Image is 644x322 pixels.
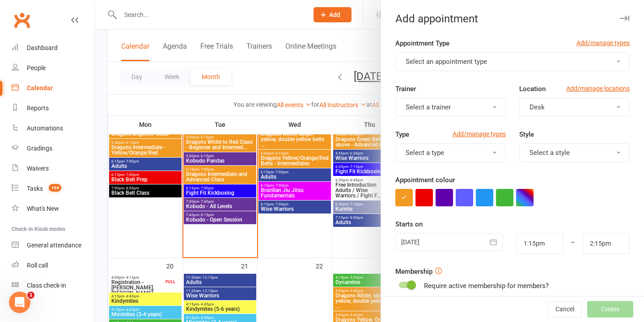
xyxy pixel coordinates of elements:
button: Select a trainer [395,98,506,117]
button: Select a type [395,143,506,162]
span: 104 [49,184,61,192]
a: Tasks 104 [12,179,94,199]
label: Style [519,129,534,140]
span: Select a style [530,149,570,157]
iframe: Intercom live chat [9,292,30,313]
div: Reports [27,105,49,112]
div: People [27,64,46,71]
label: Trainer [395,84,416,94]
a: Calendar [12,78,94,98]
button: Select an appointment type [395,52,630,71]
a: Add/manage types [576,38,630,48]
span: Desk [530,103,545,111]
div: Gradings [27,145,52,152]
div: What's New [27,205,59,212]
div: Calendar [27,84,53,92]
label: Membership [395,266,432,277]
span: 1 [27,292,34,299]
a: What's New [12,199,94,219]
a: General attendance kiosk mode [12,235,94,255]
span: Select an appointment type [406,58,487,66]
div: Add appointment [381,13,644,25]
a: Reports [12,98,94,118]
div: Dashboard [27,44,58,51]
a: Dashboard [12,38,94,58]
div: Waivers [27,165,49,172]
a: Add/manage types [453,129,506,139]
div: Roll call [27,262,48,269]
a: Automations [12,118,94,138]
label: Location [519,84,546,94]
div: Automations [27,125,63,132]
a: Add/manage locations [566,84,630,93]
button: Cancel [548,301,582,318]
div: Class check-in [27,282,66,289]
button: Select a style [519,143,630,162]
div: – [563,233,583,254]
div: Tasks [27,185,43,192]
span: Select a type [406,149,444,157]
a: Roll call [12,255,94,276]
label: Type [395,129,409,140]
label: Appointment colour [395,175,455,185]
a: Gradings [12,138,94,159]
span: Select a trainer [406,103,451,111]
a: People [12,58,94,78]
a: Clubworx [11,9,33,31]
label: Appointment Type [395,38,449,49]
label: Starts on [395,219,423,230]
button: Desk [519,98,630,117]
div: Require active membership for members? [424,280,549,291]
a: Class kiosk mode [12,276,94,296]
a: Waivers [12,159,94,179]
div: General attendance [27,242,81,249]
